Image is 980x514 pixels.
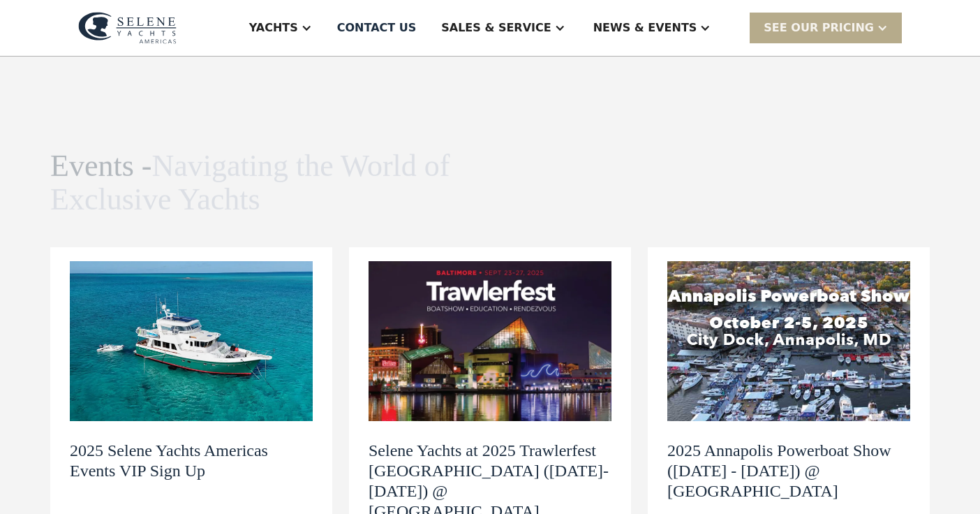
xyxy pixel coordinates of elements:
div: News & EVENTS [593,20,697,36]
span: Navigating the World of Exclusive Yachts [50,149,450,216]
div: Yachts [249,20,298,36]
h2: 2025 Selene Yachts Americas Events VIP Sign Up [70,441,313,481]
div: Sales & Service [441,20,551,36]
div: SEE Our Pricing [750,13,902,43]
h1: Events - [50,149,454,217]
div: Contact US [337,20,417,36]
div: SEE Our Pricing [764,20,874,36]
img: logo [78,12,177,44]
h2: 2025 Annapolis Powerboat Show ([DATE] - [DATE]) @ [GEOGRAPHIC_DATA] [667,441,910,501]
